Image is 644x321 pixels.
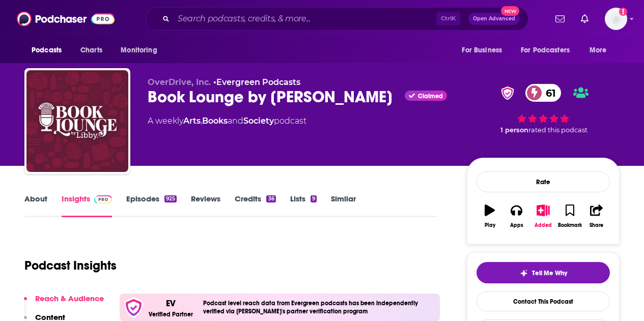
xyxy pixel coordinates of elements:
[148,115,306,127] div: A weekly podcast
[228,116,243,126] span: and
[191,194,220,217] a: Reviews
[498,86,517,100] img: verified Badge
[74,41,108,60] a: Charts
[24,258,117,273] h1: Podcast Insights
[203,300,436,315] h4: Podcast level reach data from Evergreen podcasts has been independently verified via [PERSON_NAME...
[418,94,443,99] span: Claimed
[216,77,300,87] a: Evergreen Podcasts
[477,198,503,235] button: Play
[605,8,627,30] button: Show profile menu
[528,126,587,134] span: rated this podcast
[149,311,193,317] h5: Verified Partner
[166,298,176,309] p: EV
[514,41,584,60] button: open menu
[583,198,610,235] button: Share
[558,222,582,228] div: Bookmark
[124,298,144,317] img: verfied icon
[477,262,610,283] button: tell me why sparkleTell Me Why
[551,10,569,27] a: Show notifications dropdown
[266,195,275,202] div: 36
[468,13,520,25] button: Open AdvancedNew
[530,198,556,235] button: Added
[473,16,515,21] span: Open Advanced
[467,77,620,140] div: verified Badge61 1 personrated this podcast
[582,41,620,60] button: open menu
[24,294,104,312] button: Reach & Audience
[243,116,274,126] a: Society
[535,222,552,228] div: Added
[213,77,300,87] span: •
[605,8,627,30] span: Logged in as torpublicity
[183,116,201,126] a: Arts
[605,8,627,30] img: User Profile
[500,126,528,134] span: 1 person
[121,43,157,57] span: Monitoring
[503,198,529,235] button: Apps
[24,41,75,60] button: open menu
[455,41,515,60] button: open menu
[556,198,583,235] button: Bookmark
[62,194,112,217] a: InsightsPodchaser Pro
[32,43,62,57] span: Podcasts
[174,11,436,27] input: Search podcasts, credits, & more...
[114,41,170,60] button: open menu
[331,194,356,217] a: Similar
[536,84,561,102] span: 61
[485,222,495,228] div: Play
[590,222,603,228] div: Share
[520,269,528,277] img: tell me why sparkle
[532,269,567,277] span: Tell Me Why
[146,7,528,31] div: Search podcasts, credits, & more...
[148,77,211,87] span: OverDrive, Inc.
[126,194,177,217] a: Episodes925
[501,6,519,16] span: New
[577,10,593,27] a: Show notifications dropdown
[94,195,112,203] img: Podchaser Pro
[436,12,460,25] span: Ctrl K
[164,195,177,202] div: 925
[521,43,570,57] span: For Podcasters
[311,195,317,202] div: 9
[80,43,102,57] span: Charts
[24,194,47,217] a: About
[26,70,128,172] img: Book Lounge by Libby
[525,84,561,102] a: 61
[510,222,523,228] div: Apps
[462,43,502,57] span: For Business
[477,291,610,311] a: Contact This Podcast
[619,8,627,16] svg: Add a profile image
[290,194,317,217] a: Lists9
[202,116,228,126] a: Books
[590,43,607,57] span: More
[201,116,202,126] span: ,
[235,194,275,217] a: Credits36
[477,171,610,192] div: Rate
[17,9,115,28] img: Podchaser - Follow, Share and Rate Podcasts
[35,294,104,303] p: Reach & Audience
